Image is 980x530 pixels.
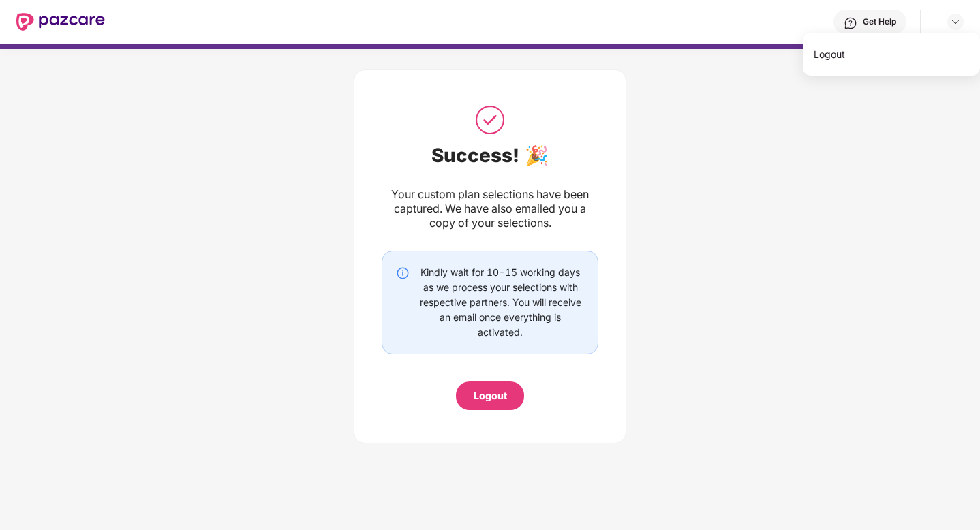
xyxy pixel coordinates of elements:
[844,16,857,30] img: svg+xml;base64,PHN2ZyBpZD0iSGVscC0zMngzMiIgeG1sbnM9Imh0dHA6Ly93d3cudzMub3JnLzIwMDAvc3ZnIiB3aWR0aD...
[474,388,507,403] div: Logout
[416,265,584,340] div: Kindly wait for 10-15 working days as we process your selections with respective partners. You wi...
[396,266,410,280] img: svg+xml;base64,PHN2ZyBpZD0iSW5mby0yMHgyMCIgeG1sbnM9Imh0dHA6Ly93d3cudzMub3JnLzIwMDAvc3ZnIiB3aWR0aD...
[950,16,961,27] img: svg+xml;base64,PHN2ZyBpZD0iRHJvcGRvd24tMzJ4MzIiIHhtbG5zPSJodHRwOi8vd3d3LnczLm9yZy8yMDAwL3N2ZyIgd2...
[16,13,105,31] img: New Pazcare Logo
[863,16,896,27] div: Get Help
[382,187,598,230] div: Your custom plan selections have been captured. We have also emailed you a copy of your selections.
[382,144,598,167] div: Success! 🎉
[803,41,980,67] div: Logout
[473,103,507,137] img: svg+xml;base64,PHN2ZyB3aWR0aD0iNTAiIGhlaWdodD0iNTAiIHZpZXdCb3g9IjAgMCA1MCA1MCIgZmlsbD0ibm9uZSIgeG...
